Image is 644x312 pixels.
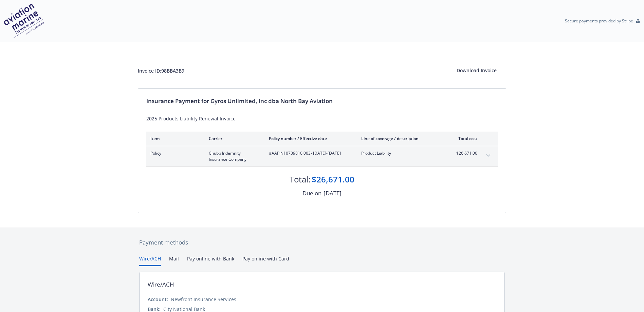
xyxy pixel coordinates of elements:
div: Total: [290,174,310,185]
button: Mail [169,255,179,266]
div: Total cost [452,136,477,141]
div: Carrier [209,136,258,141]
p: Secure payments provided by Stripe [565,18,633,24]
div: Payment methods [139,238,505,247]
span: Product Liability [361,150,441,156]
div: Account: [148,296,168,303]
div: Newfront Insurance Services [171,296,236,303]
div: $26,671.00 [312,174,354,185]
button: Pay online with Bank [187,255,234,266]
div: Invoice ID: 98BBA3B9 [138,67,184,74]
div: Line of coverage / description [361,136,441,141]
span: Policy [150,150,198,156]
button: Pay online with Card [242,255,289,266]
span: $26,671.00 [452,150,477,156]
div: Download Invoice [447,64,506,77]
div: [DATE] [324,189,342,198]
div: Due on [302,189,321,198]
button: expand content [483,150,494,161]
button: Download Invoice [447,64,506,77]
div: Wire/ACH [148,280,174,289]
span: Chubb Indemnity Insurance Company [209,150,258,162]
button: Wire/ACH [139,255,161,266]
div: 2025 Products Liability Renewal Invoice [146,115,498,122]
div: Policy number / Effective date [269,136,350,141]
div: Insurance Payment for Gyros Unlimited, Inc dba North Bay Aviation [146,97,498,105]
div: Item [150,136,198,141]
span: #AAP N10739810 003 - [DATE]-[DATE] [269,150,350,156]
div: PolicyChubb Indemnity Insurance Company#AAP N10739810 003- [DATE]-[DATE]Product Liability$26,671.... [146,146,498,167]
